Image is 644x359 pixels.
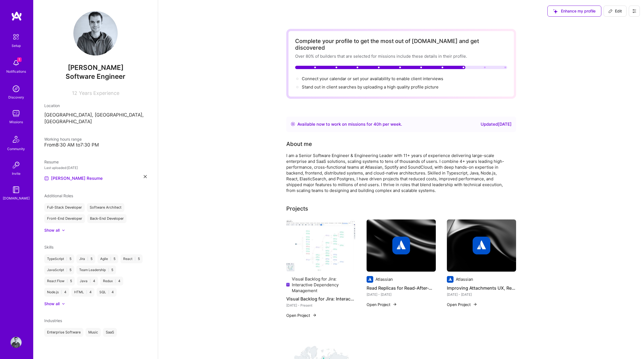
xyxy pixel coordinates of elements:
[297,121,402,128] div: Available now to work on missions for h per week .
[44,214,85,223] div: Front-End Developer
[11,108,22,119] img: teamwork
[8,94,24,100] div: Discovery
[11,11,22,21] img: logo
[302,84,439,90] div: Stand out in client searches by uploading a high quality profile picture
[44,318,62,323] span: Industries
[73,11,118,55] img: User Avatar
[447,284,516,292] h4: Improving Attachments UX, Reliability, and Durability for Jira Cloud
[11,337,22,348] img: User Avatar
[393,302,397,307] img: arrow-right
[90,279,91,283] span: |
[97,254,118,263] div: Agile 5
[44,301,60,307] div: Show all
[11,184,22,195] img: guide book
[295,53,507,59] div: Over 80% of builders that are selected for missions include these details in their profile.
[286,153,508,193] div: I am a Senior Software Engineer & Engineering Leader with 11+ years of experience delivering larg...
[44,254,74,263] div: TypeScript 5
[553,9,558,14] i: icon SuggestedTeams
[44,175,103,182] a: [PERSON_NAME] Resume
[286,302,356,308] div: [DATE] - Present
[9,133,23,146] img: Community
[97,288,117,297] div: SQL 4
[481,121,512,128] div: Updated [DATE]
[286,312,317,318] button: Open Project
[44,137,82,141] span: Working hours range
[66,268,67,272] span: |
[144,175,147,178] i: icon Close
[44,277,75,285] div: React Flow 5
[67,279,68,283] span: |
[291,122,295,126] img: Availability
[76,266,116,274] div: Team Leadership 5
[447,219,516,272] img: cover
[367,276,373,283] img: Company logo
[3,195,30,201] div: [DOMAIN_NAME]
[547,6,601,17] button: Enhance my profile
[44,64,147,72] span: [PERSON_NAME]
[44,227,60,233] div: Show all
[87,214,127,223] div: Back-End Developer
[604,6,627,17] button: Edit
[292,276,355,294] div: Visual Backlog for Jira: Interactive Dependency Management
[44,160,59,164] span: Resume
[373,122,379,127] span: 40
[12,171,20,176] div: Invite
[86,328,101,337] div: Music
[286,204,308,213] div: Projects
[473,237,490,254] img: Company logo
[9,119,23,125] div: Missions
[120,254,143,263] div: React 5
[12,43,21,49] div: Setup
[66,72,125,80] span: Software Engineer
[367,292,436,297] div: [DATE] - [DATE]
[44,112,147,125] p: [GEOGRAPHIC_DATA], [GEOGRAPHIC_DATA], [GEOGRAPHIC_DATA]
[108,290,109,294] span: |
[44,328,83,337] div: Enterprise Software
[312,313,317,317] img: arrow-right
[302,76,443,81] span: Connect your calendar or set your availability to enable client interviews
[44,142,147,148] div: From 8:30 AM to 7:30 PM
[286,219,356,272] img: Visual Backlog for Jira: Interactive Dependency Management
[608,8,622,14] span: Edit
[61,290,62,294] span: |
[110,257,111,261] span: |
[7,146,25,152] div: Community
[9,337,23,348] a: User Avatar
[103,328,117,337] div: SaaS
[447,276,454,283] img: Company logo
[11,57,22,69] img: bell
[87,203,124,212] div: Software Architect
[44,266,74,274] div: JavaScript 5
[6,69,26,74] div: Notifications
[44,203,85,212] div: Full-Stack Developer
[44,245,53,249] span: Skills
[77,277,98,285] div: Java 4
[66,257,67,261] span: |
[108,268,109,272] span: |
[367,219,436,272] img: cover
[44,176,49,181] img: Resume
[11,160,22,171] img: Invite
[553,8,596,14] span: Enhance my profile
[72,90,77,96] span: 12
[473,302,477,307] img: arrow-right
[447,292,516,297] div: [DATE] - [DATE]
[17,57,22,62] span: 1
[286,295,356,302] h4: Visual Backlog for Jira: Interactive Dependency Management
[447,302,477,307] button: Open Project
[87,257,88,261] span: |
[71,288,94,297] div: HTML 4
[44,165,147,171] div: Last uploaded: [DATE]
[86,290,87,294] span: |
[79,90,119,96] span: Years Experience
[100,277,123,285] div: Redux 4
[367,302,397,307] button: Open Project
[44,193,73,198] span: Additional Roles
[44,103,147,108] div: Location
[367,284,436,292] h4: Read Replicas for Read-After-Write
[135,257,136,261] span: |
[456,276,473,282] div: Atlassian
[44,288,69,297] div: Node.js 4
[11,83,22,94] img: discovery
[295,38,507,51] div: Complete your profile to get the most out of [DOMAIN_NAME] and get discovered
